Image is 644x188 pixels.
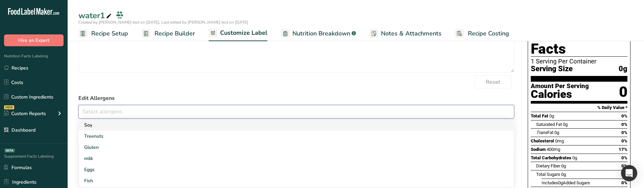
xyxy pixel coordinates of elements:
[79,106,514,117] input: Select allergens
[4,149,15,153] div: BETA
[563,122,568,127] span: 0g
[561,163,566,168] span: 0g
[4,34,64,46] button: Hire an Expert
[619,147,627,152] span: 17%
[486,78,500,86] span: Reset
[79,153,514,164] a: milk
[536,122,562,127] span: Saturated Fat
[381,29,442,38] span: Notes & Attachments
[547,147,560,152] span: 400mg
[621,130,627,135] span: 0%
[209,25,267,42] a: Customize Label
[621,163,627,168] span: 0%
[78,140,514,148] label: Add Additional Allergen Statements (ex. May Contain Statements)
[536,130,553,135] span: Fat
[281,26,356,41] a: Nutrition Breakdown
[621,113,627,118] span: 0%
[4,110,46,117] div: Custom Reports
[4,105,14,109] div: NEW
[561,172,566,177] span: 0g
[554,130,559,135] span: 0g
[79,119,514,131] a: Soy
[531,26,627,57] h1: Nutrition Facts
[621,180,627,185] span: 0%
[292,29,350,38] span: Nutrition Breakdown
[79,164,514,175] a: Eggs
[455,26,509,41] a: Recipe Costing
[531,65,573,73] span: Serving Size
[542,180,590,185] span: Includes Added Sugars
[619,65,627,73] span: 0g
[79,142,514,153] a: Gluten
[531,147,546,152] span: Sodium
[468,29,509,38] span: Recipe Costing
[621,165,637,181] div: Open Intercom Messenger
[78,26,128,41] a: Recipe Setup
[536,163,560,168] span: Dietary Fiber
[78,20,248,25] span: Created by [PERSON_NAME] test on [DATE], Last edited by [PERSON_NAME] test on [DATE]
[91,29,128,38] span: Recipe Setup
[79,131,514,142] a: Treenuts
[619,83,627,101] div: 0
[79,175,514,186] a: Fish
[549,113,554,118] span: 0g
[475,75,511,89] button: Reset
[78,9,113,22] div: water1
[621,138,627,143] span: 0%
[531,113,548,118] span: Total Fat
[220,28,267,37] span: Customize Label
[536,130,547,135] i: Trans
[555,138,564,143] span: 0mg
[558,180,563,185] span: 0g
[531,58,627,65] div: 1 Serving Per Container
[154,29,195,38] span: Recipe Builder
[142,26,195,41] a: Recipe Builder
[531,155,571,160] span: Total Carbohydrates
[536,172,560,177] span: Total Sugars
[369,26,442,41] a: Notes & Attachments
[531,104,627,112] section: % Daily Value *
[531,138,554,143] span: Cholesterol
[621,122,627,127] span: 0%
[78,94,514,102] label: Edit Allergens
[621,155,627,160] span: 0%
[531,89,589,99] div: Calories
[531,83,589,89] div: Amount Per Serving
[572,155,577,160] span: 0g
